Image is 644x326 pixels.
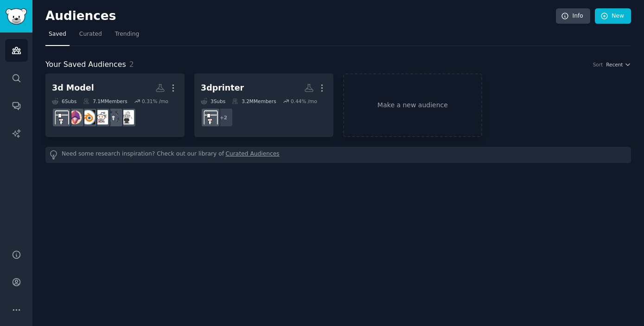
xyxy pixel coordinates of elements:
[52,98,77,104] div: 6 Sub s
[593,61,603,68] div: Sort
[226,150,280,160] a: Curated Audiences
[606,61,631,68] button: Recent
[83,98,127,104] div: 7.1M Members
[112,27,142,46] a: Trending
[81,110,95,124] img: blender
[107,110,121,124] img: photogrammetry
[595,8,631,24] a: New
[115,30,139,39] span: Trending
[45,147,631,163] div: Need some research inspiration? Check out our library of
[291,98,317,104] div: 0.44 % /mo
[49,30,66,39] span: Saved
[556,8,590,24] a: Info
[45,59,126,71] span: Your Saved Audiences
[232,98,276,104] div: 3.2M Members
[606,61,623,68] span: Recent
[201,82,244,94] div: 3dprinter
[76,27,105,46] a: Curated
[194,73,333,137] a: 3dprinter3Subs3.2MMembers0.44% /mo+23Dprinting
[129,60,134,69] span: 2
[45,27,70,46] a: Saved
[68,110,82,124] img: 3Dmodeling
[214,108,233,127] div: + 2
[343,73,482,137] a: Make a new audience
[6,8,27,25] img: GummySearch logo
[79,30,102,39] span: Curated
[204,110,218,124] img: 3Dprinting
[45,73,185,137] a: 3d Model6Subs7.1MMembers0.31% /mo3Drequestsphotogrammetry3DSblender3Dmodeling3Dprinting
[52,82,94,94] div: 3d Model
[201,98,225,104] div: 3 Sub s
[120,110,134,124] img: 3Drequests
[45,9,556,24] h2: Audiences
[55,110,69,124] img: 3Dprinting
[94,110,108,124] img: 3DS
[142,98,168,104] div: 0.31 % /mo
